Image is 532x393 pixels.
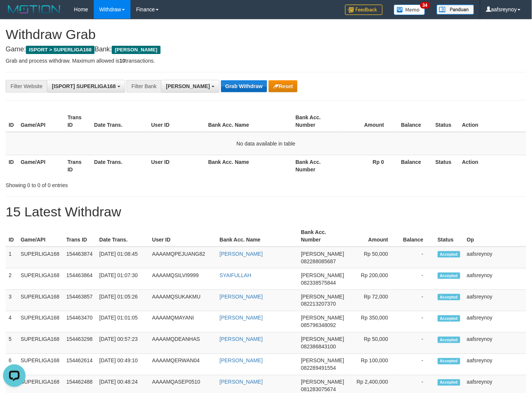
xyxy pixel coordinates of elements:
[3,3,26,25] button: Open LiveChat chat widget
[400,354,435,375] td: -
[301,294,344,300] span: [PERSON_NAME]
[6,247,18,268] td: 1
[437,4,474,15] img: panduan.png
[63,290,96,311] td: 154463857
[464,247,526,268] td: aafsreynoy
[63,268,96,290] td: 154463864
[149,333,217,354] td: AAAAMQDEANHAS
[464,225,526,247] th: Op
[395,155,433,176] th: Balance
[301,336,344,342] span: [PERSON_NAME]
[112,46,160,54] span: [PERSON_NAME]
[18,333,63,354] td: SUPERLIGA168
[464,311,526,333] td: aafsreynoy
[6,80,47,93] div: Filter Website
[18,111,65,132] th: Game/API
[96,333,149,354] td: [DATE] 00:57:23
[459,155,526,176] th: Action
[400,247,435,268] td: -
[301,280,336,286] span: Copy 082338575844 to clipboard
[205,111,293,132] th: Bank Acc. Name
[18,225,63,247] th: Game/API
[219,251,263,257] a: [PERSON_NAME]
[26,46,95,54] span: ISPORT > SUPERLIGA168
[126,80,161,93] div: Filter Bank
[18,354,63,375] td: SUPERLIGA168
[6,268,18,290] td: 2
[63,311,96,333] td: 154463470
[149,225,217,247] th: User ID
[219,336,263,342] a: [PERSON_NAME]
[161,80,219,93] button: [PERSON_NAME]
[347,354,400,375] td: Rp 100,000
[347,225,400,247] th: Amount
[149,268,217,290] td: AAAAMQSILVI9999
[347,268,400,290] td: Rp 200,000
[395,111,433,132] th: Balance
[347,247,400,268] td: Rp 50,000
[65,155,91,176] th: Trans ID
[219,294,263,300] a: [PERSON_NAME]
[149,354,217,375] td: AAAAMQERWAN04
[301,344,336,350] span: Copy 082386843100 to clipboard
[149,290,217,311] td: AAAAMQSUKAKMU
[438,358,460,364] span: Accepted
[464,333,526,354] td: aafsreynoy
[166,83,210,89] span: [PERSON_NAME]
[96,225,149,247] th: Date Trans.
[6,155,18,176] th: ID
[301,272,344,278] span: [PERSON_NAME]
[400,268,435,290] td: -
[6,27,526,42] h1: Withdraw Grab
[269,80,298,92] button: Reset
[464,268,526,290] td: aafsreynoy
[6,46,526,53] h4: Game: Bank:
[400,311,435,333] td: -
[400,290,435,311] td: -
[221,80,267,92] button: Grab Withdraw
[63,247,96,268] td: 154463874
[438,251,460,258] span: Accepted
[219,379,263,385] a: [PERSON_NAME]
[148,111,205,132] th: User ID
[63,333,96,354] td: 154463298
[340,111,395,132] th: Amount
[438,379,460,386] span: Accepted
[400,333,435,354] td: -
[18,268,63,290] td: SUPERLIGA168
[6,204,526,219] h1: 15 Latest Withdraw
[219,358,263,364] a: [PERSON_NAME]
[18,247,63,268] td: SUPERLIGA168
[6,4,63,15] img: MOTION_logo.png
[119,58,125,64] strong: 10
[435,225,464,247] th: Status
[301,358,344,364] span: [PERSON_NAME]
[6,225,18,247] th: ID
[91,111,148,132] th: Date Trans.
[6,111,18,132] th: ID
[293,155,340,176] th: Bank Acc. Number
[205,155,293,176] th: Bank Acc. Name
[18,155,65,176] th: Game/API
[148,155,205,176] th: User ID
[347,290,400,311] td: Rp 72,000
[6,290,18,311] td: 3
[149,311,217,333] td: AAAAMQMAYANI
[47,80,125,93] button: [ISPORT] SUPERLIGA168
[6,132,526,155] td: No data available in table
[464,354,526,375] td: aafsreynoy
[216,225,298,247] th: Bank Acc. Name
[52,83,116,89] span: [ISPORT] SUPERLIGA168
[433,155,459,176] th: Status
[438,294,460,300] span: Accepted
[340,155,395,176] th: Rp 0
[96,290,149,311] td: [DATE] 01:05:26
[6,57,526,64] p: Grab and process withdraw. Maximum allowed is transactions.
[96,354,149,375] td: [DATE] 00:49:10
[65,111,91,132] th: Trans ID
[438,315,460,322] span: Accepted
[459,111,526,132] th: Action
[6,354,18,375] td: 6
[347,311,400,333] td: Rp 350,000
[420,2,430,9] span: 34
